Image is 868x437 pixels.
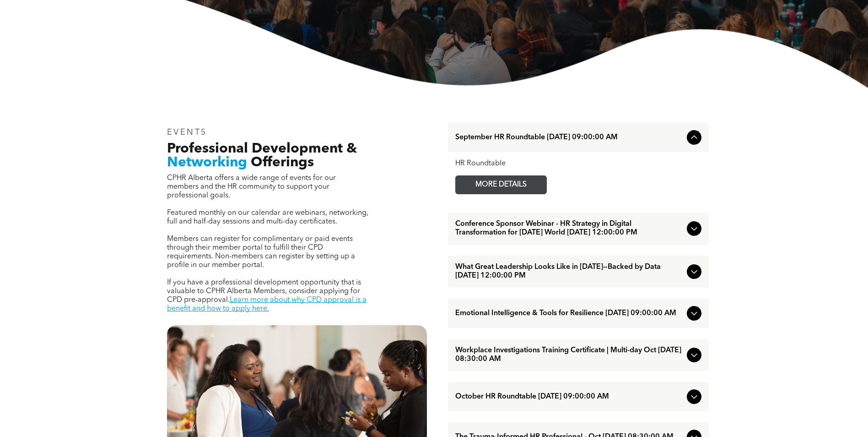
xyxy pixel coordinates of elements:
span: Workplace Investigations Training Certificate | Multi-day Oct [DATE] 08:30:00 AM [455,346,683,364]
a: Learn more about why CPD approval is a benefit and how to apply here. [167,296,367,312]
span: If you have a professional development opportunity that is valuable to CPHR Alberta Members, cons... [167,279,361,304]
a: MORE DETAILS [455,175,547,194]
span: Emotional Intelligence & Tools for Resilience [DATE] 09:00:00 AM [455,309,683,318]
span: MORE DETAILS [465,176,537,194]
span: CPHR Alberta offers a wide range of events for our members and the HR community to support your p... [167,175,336,199]
span: Networking [167,156,247,169]
span: Professional Development & [167,142,357,156]
span: October HR Roundtable [DATE] 09:00:00 AM [455,393,683,401]
span: September HR Roundtable [DATE] 09:00:00 AM [455,133,683,142]
span: Offerings [251,156,314,169]
div: HR Roundtable [455,159,701,168]
span: EVENTS [167,128,208,137]
span: Conference Sponsor Webinar - HR Strategy in Digital Transformation for [DATE] World [DATE] 12:00:... [455,220,683,237]
span: What Great Leadership Looks Like in [DATE]—Backed by Data [DATE] 12:00:00 PM [455,263,683,280]
span: Members can register for complimentary or paid events through their member portal to fulfill thei... [167,235,355,269]
span: Featured monthly on our calendar are webinars, networking, full and half-day sessions and multi-d... [167,209,368,225]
